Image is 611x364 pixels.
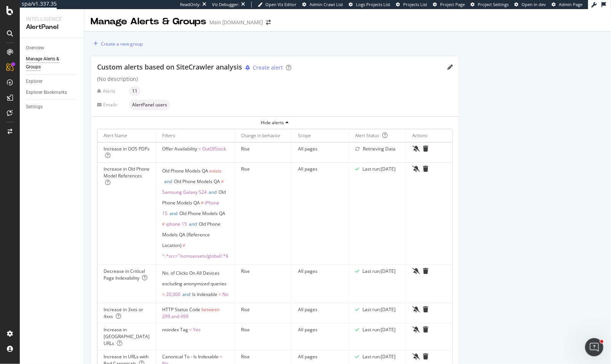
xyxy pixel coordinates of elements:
[26,44,44,52] div: Overview
[298,268,343,275] div: All pages
[129,100,170,110] div: neutral label
[174,178,220,185] span: Old Phone Models QA
[91,15,206,28] div: Manage Alerts & Groups
[447,65,453,70] div: pencil
[440,2,465,7] span: Project Page
[559,2,582,7] span: Admin Page
[97,101,126,108] div: Emails
[162,221,220,248] span: Old Phone Models QA (Reference Location)
[241,166,286,173] div: Rise
[362,353,396,360] div: Last run: [DATE]
[162,270,227,287] span: No. of Clicks On All Devices excluding anonymized queries
[26,103,43,111] div: Settings
[26,78,79,85] a: Explorer
[209,189,217,195] span: and
[220,353,222,360] span: =
[362,166,396,173] div: Last run: [DATE]
[162,189,207,195] span: Samsung Galaxy S24
[309,2,343,7] span: Admin Crawl List
[552,2,582,8] a: Admin Page
[433,2,465,8] a: Project Page
[242,63,283,72] button: Create alert
[201,199,204,206] span: ≠
[222,291,228,298] span: No
[26,44,79,52] a: Overview
[209,168,222,174] span: exists
[162,306,200,313] span: HTTP Status Code
[198,146,201,152] span: =
[241,306,286,313] div: Rise
[91,38,143,50] button: Create a new group
[189,221,197,227] span: and
[162,221,165,227] span: ≠
[241,353,286,360] div: Rise
[132,89,137,93] span: 11
[266,20,271,25] div: arrow-right-arrow-left
[423,306,428,312] div: trash
[91,117,459,129] button: Hide alerts
[349,2,390,8] a: Logs Projects List
[412,268,420,274] div: bell-slash
[298,166,343,173] div: All pages
[412,353,420,359] div: bell-slash
[162,168,208,174] span: Old Phone Models QA
[298,306,343,313] div: All pages
[298,146,343,152] div: All pages
[292,129,349,142] th: Scope
[258,2,297,8] a: Open Viz Editor
[219,291,221,298] span: =
[166,291,180,298] span: 20,000
[514,2,546,8] a: Open in dev
[97,75,453,83] div: (No description)
[478,2,509,7] span: Project Settings
[241,326,286,333] div: Rise
[162,313,188,320] span: 299 and 499
[403,2,427,7] span: Projects List
[182,291,190,298] span: and
[104,146,150,159] div: Increase in OOS PDPs
[162,199,219,217] span: iPhone 15
[189,326,192,333] span: =
[156,129,235,142] th: Filters
[253,64,283,71] div: Create alert
[180,2,201,8] div: ReadOnly:
[209,19,263,26] div: Main [DOMAIN_NAME]
[363,146,396,152] div: Retrieving Data
[26,23,78,32] div: AlertPanel
[162,253,228,259] span: ^.*src="/scmsassets/global/.*$
[412,326,420,332] div: bell-slash
[183,242,185,248] span: ≠
[162,189,226,206] span: Old Phone Models QA
[221,178,224,185] span: ≠
[101,41,143,47] div: Create a new group
[522,2,546,7] span: Open in dev
[179,210,225,217] span: Old Phone Models QA
[585,338,603,356] iframe: Intercom live chat
[192,291,217,298] span: Is Indexable
[26,55,72,71] div: Manage Alerts & Groups
[406,129,463,142] th: Actions
[423,146,428,152] div: trash
[201,306,220,313] span: between
[166,221,187,227] span: iphone 15
[235,129,292,142] th: Change in behavior
[193,326,201,333] span: Yes
[423,326,428,332] div: trash
[241,146,286,152] div: Rise
[162,291,165,298] span: >
[423,166,428,172] div: trash
[104,166,150,186] div: Increase in Old Phone Model References
[104,268,150,282] div: Decrease in Critical Page Indexability
[362,268,396,275] div: Last run: [DATE]
[241,268,286,275] div: Rise
[412,306,420,312] div: bell-slash
[396,2,427,8] a: Projects List
[104,306,150,320] div: Increase in 3xxs or 4xxs
[362,326,396,333] div: Last run: [DATE]
[132,103,167,107] span: AlertPanel users
[104,326,150,347] div: Increase in [GEOGRAPHIC_DATA] URLs
[356,2,390,7] span: Logs Projects List
[349,129,406,142] th: Alert Status
[362,306,396,313] div: Last run: [DATE]
[26,89,67,97] div: Explorer Bookmarks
